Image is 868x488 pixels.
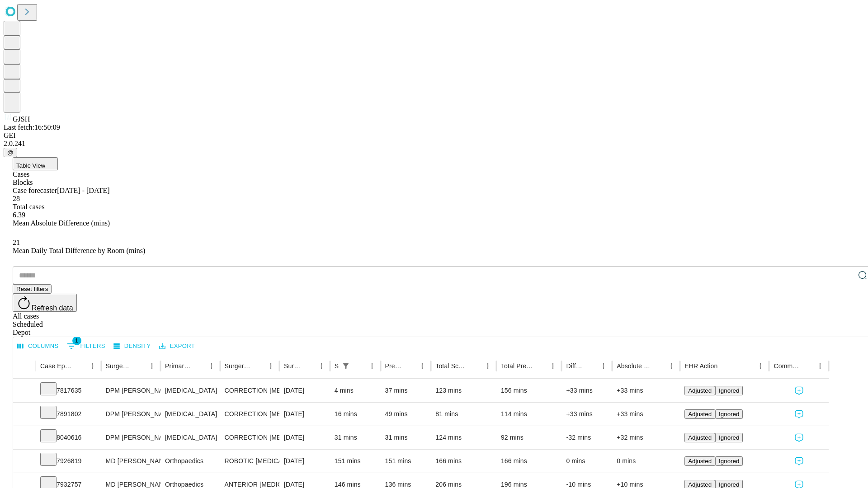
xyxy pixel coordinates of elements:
[40,379,97,402] div: 7817635
[718,360,731,372] button: Sort
[435,426,492,449] div: 124 mins
[566,450,608,473] div: 0 mins
[715,433,743,442] button: Ignored
[284,403,325,426] div: [DATE]
[469,360,481,372] button: Sort
[617,403,675,426] div: +33 mins
[106,362,132,370] div: Surgeon Name
[106,426,156,449] div: DPM [PERSON_NAME] [PERSON_NAME]
[335,426,376,449] div: 31 mins
[435,379,492,402] div: 123 mins
[111,339,153,353] button: Density
[13,187,57,194] span: Case forecaster
[715,386,743,395] button: Ignored
[435,362,468,370] div: Total Scheduled Duration
[684,362,717,370] div: EHR Action
[335,403,376,426] div: 16 mins
[165,362,191,370] div: Primary Service
[688,411,712,418] span: Adjusted
[688,481,712,488] span: Adjusted
[40,362,73,370] div: Case Epic Id
[65,339,108,353] button: Show filters
[225,362,251,370] div: Surgery Name
[719,387,739,394] span: Ignored
[665,360,678,372] button: Menu
[86,360,99,372] button: Menu
[225,450,275,473] div: ROBOTIC [MEDICAL_DATA] KNEE TOTAL
[13,157,58,170] button: Table View
[264,360,277,372] button: Menu
[4,131,864,140] div: GEI
[534,360,547,372] button: Sort
[801,360,814,372] button: Sort
[435,450,492,473] div: 166 mins
[4,148,17,157] button: @
[335,450,376,473] div: 151 mins
[18,407,31,422] button: Expand
[715,409,743,419] button: Ignored
[366,360,378,372] button: Menu
[566,403,608,426] div: +33 mins
[40,450,97,473] div: 7926819
[146,360,158,372] button: Menu
[106,403,156,426] div: DPM [PERSON_NAME] [PERSON_NAME]
[566,362,584,370] div: Difference
[16,286,48,292] span: Reset filters
[416,360,429,372] button: Menu
[225,426,275,449] div: CORRECTION [MEDICAL_DATA], CHIELECTOMY WITHOUT IMPLANT
[566,379,608,402] div: +33 mins
[284,379,325,402] div: [DATE]
[165,379,215,402] div: [MEDICAL_DATA]
[57,187,109,194] span: [DATE] - [DATE]
[205,360,218,372] button: Menu
[435,403,492,426] div: 81 mins
[385,403,427,426] div: 49 mins
[18,383,31,399] button: Expand
[617,450,675,473] div: 0 mins
[13,294,77,312] button: Refresh data
[719,411,739,418] span: Ignored
[315,360,328,372] button: Menu
[385,450,427,473] div: 151 mins
[688,434,712,441] span: Adjusted
[4,140,864,148] div: 2.0.241
[403,360,416,372] button: Sort
[684,409,715,419] button: Adjusted
[684,456,715,466] button: Adjusted
[72,336,81,345] span: 1
[106,379,156,402] div: DPM [PERSON_NAME] [PERSON_NAME]
[284,426,325,449] div: [DATE]
[18,454,31,469] button: Expand
[617,426,675,449] div: +32 mins
[225,403,275,426] div: CORRECTION [MEDICAL_DATA], DISTAL [MEDICAL_DATA] [MEDICAL_DATA]
[225,379,275,402] div: CORRECTION [MEDICAL_DATA]
[13,239,20,246] span: 21
[340,360,352,372] button: Show filters
[501,450,557,473] div: 166 mins
[684,433,715,442] button: Adjusted
[193,360,205,372] button: Sort
[481,360,494,372] button: Menu
[547,360,559,372] button: Menu
[302,360,315,372] button: Sort
[13,203,44,211] span: Total cases
[335,379,376,402] div: 4 mins
[688,458,712,465] span: Adjusted
[688,387,712,394] span: Adjusted
[18,430,31,446] button: Expand
[501,426,557,449] div: 92 mins
[15,339,61,353] button: Select columns
[13,195,20,202] span: 28
[165,426,215,449] div: [MEDICAL_DATA]
[40,426,97,449] div: 8040616
[165,403,215,426] div: [MEDICAL_DATA]
[501,362,533,370] div: Total Predicted Duration
[4,123,60,131] span: Last fetch: 16:50:09
[165,450,215,473] div: Orthopaedics
[353,360,366,372] button: Sort
[719,434,739,441] span: Ignored
[340,360,352,372] div: 1 active filter
[157,339,197,353] button: Export
[252,360,264,372] button: Sort
[13,247,145,254] span: Mean Daily Total Difference by Room (mins)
